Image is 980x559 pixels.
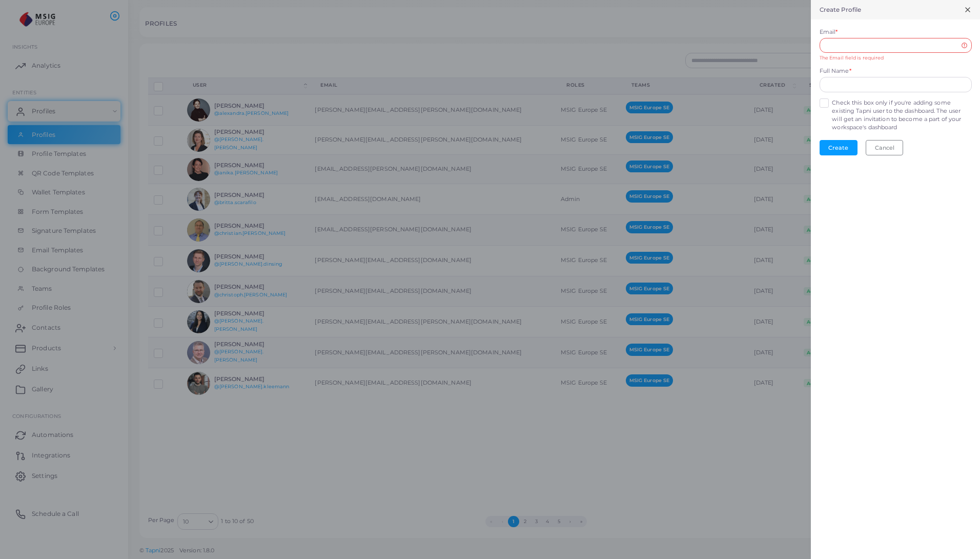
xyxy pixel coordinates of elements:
h5: Create Profile [820,6,862,13]
button: Create [820,140,857,155]
label: Full Name [820,67,851,75]
div: The Email field is required [820,54,972,62]
button: Cancel [866,140,903,155]
label: Email [820,28,838,36]
label: Check this box only if you're adding some existing Tapni user to the dashboard. The user will get... [832,99,971,132]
